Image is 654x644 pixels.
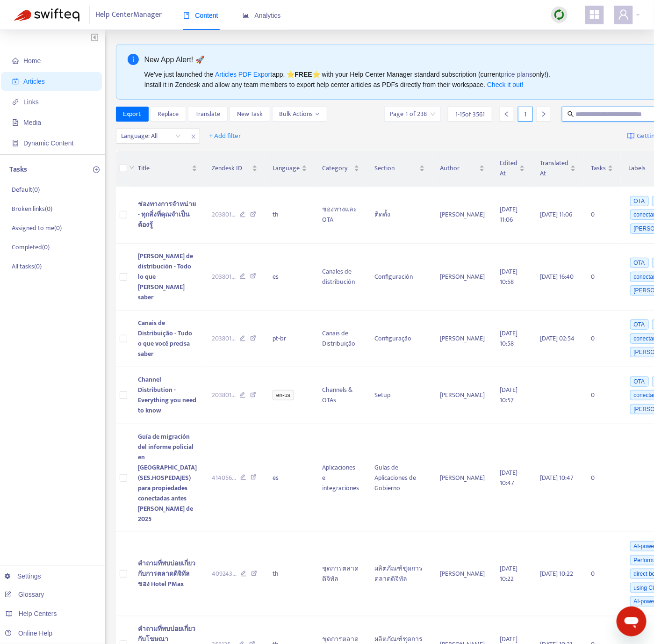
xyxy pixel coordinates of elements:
[265,151,315,187] th: Language
[500,563,517,584] span: [DATE] 10:22
[367,151,432,187] th: Section
[23,119,41,126] span: Media
[315,424,367,532] td: Aplicaciones e integraciones
[617,607,647,637] iframe: Button to launch messaging window
[230,107,270,122] button: New Task
[12,58,19,64] span: home
[440,163,477,174] span: Author
[138,199,196,230] span: ช่องทางการจำหน่าย - ทุกสิ่งที่คุณจำเป็นต้องรู้
[138,251,194,303] span: [PERSON_NAME] de distribución - Todo lo que [PERSON_NAME] saber
[540,111,547,117] span: right
[432,244,492,311] td: [PERSON_NAME]
[322,163,352,174] span: Category
[212,163,251,174] span: Zendesk ID
[492,151,532,187] th: Edited At
[367,187,432,244] td: ติดตั้ง
[212,210,236,220] span: 203801 ...
[243,12,281,19] span: Analytics
[540,333,575,344] span: [DATE] 02:54
[532,151,583,187] th: Translated At
[432,311,492,368] td: [PERSON_NAME]
[265,424,315,532] td: es
[589,9,600,20] span: appstore
[12,140,19,146] span: container
[150,107,186,122] button: Replace
[12,99,19,105] span: link
[618,9,629,20] span: user
[23,139,73,147] span: Dynamic Content
[265,187,315,244] td: th
[128,54,139,65] span: info-circle
[187,131,200,142] span: close
[209,130,242,142] span: + Add filter
[503,111,510,117] span: left
[583,187,621,244] td: 0
[138,318,193,359] span: Canais de Distribuição - Tudo o que você precisa saber
[265,244,315,311] td: es
[12,185,40,195] p: Default ( 0 )
[9,164,27,175] p: Tasks
[243,12,249,19] span: area-chart
[630,258,649,268] span: OTA
[138,558,196,589] span: คำถามที่พบบ่อยเกี่ยวกับการตลาดดิจิทัลของ Hotel PMax
[315,151,367,187] th: Category
[273,163,300,174] span: Language
[501,71,533,78] a: price plans
[367,311,432,368] td: Configuração
[630,196,649,206] span: OTA
[432,151,492,187] th: Author
[315,187,367,244] td: ช่องทางและ OTA
[540,472,574,483] span: [DATE] 10:47
[540,271,574,282] span: [DATE] 16:40
[500,204,517,225] span: [DATE] 11:06
[591,163,606,174] span: Tasks
[12,223,62,233] p: Assigned to me ( 0 )
[158,109,179,119] span: Replace
[295,71,312,78] b: FREE
[23,78,45,85] span: Articles
[367,244,432,311] td: Configuración
[630,376,649,387] span: OTA
[540,158,568,179] span: Translated At
[583,367,621,424] td: 0
[5,591,44,598] a: Glossary
[195,109,220,119] span: Translate
[188,107,228,122] button: Translate
[5,572,41,580] a: Settings
[583,424,621,532] td: 0
[374,163,417,174] span: Section
[272,107,327,122] button: Bulk Actionsdown
[432,532,492,617] td: [PERSON_NAME]
[280,109,320,119] span: Bulk Actions
[315,311,367,368] td: Canais de Distribuição
[265,532,315,617] td: th
[367,532,432,617] td: ผลิตภัณฑ์ชุดการตลาดดิจิทัล
[5,630,52,637] a: Online Help
[583,311,621,368] td: 0
[123,109,141,119] span: Export
[540,209,572,220] span: [DATE] 11:06
[215,71,272,78] a: Articles PDF Export
[116,107,149,122] button: Export
[212,272,236,282] span: 203801 ...
[138,374,197,416] span: Channel Distribution - Everything you need to know
[183,12,218,19] span: Content
[96,6,162,24] span: Help Center Manager
[265,311,315,368] td: pt-br
[205,151,266,187] th: Zendesk ID
[432,424,492,532] td: [PERSON_NAME]
[367,367,432,424] td: Setup
[315,532,367,617] td: ชุดการตลาดดิจิทัล
[487,81,524,88] a: Check it out!
[212,473,237,483] span: 414056 ...
[19,610,57,617] span: Help Centers
[23,98,39,106] span: Links
[212,569,237,579] span: 409243 ...
[12,78,19,85] span: account-book
[93,166,100,173] span: plus-circle
[12,119,19,126] span: file-image
[583,244,621,311] td: 0
[583,532,621,617] td: 0
[500,384,517,405] span: [DATE] 10:57
[129,165,135,170] span: down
